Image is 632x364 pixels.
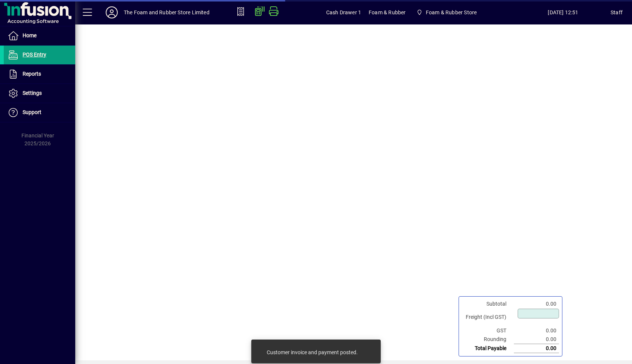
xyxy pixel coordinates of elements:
span: Support [23,109,41,115]
div: The Foam and Rubber Store Limited [124,6,210,18]
td: 0.00 [514,326,559,335]
span: Foam & Rubber [369,6,406,18]
span: POS Entry [23,52,46,58]
span: Foam & Rubber Store [413,6,480,19]
td: Subtotal [462,300,514,308]
span: Foam & Rubber Store [426,6,477,18]
td: Rounding [462,335,514,344]
td: 0.00 [514,300,559,308]
span: Cash Drawer 1 [326,6,361,18]
a: Support [4,103,75,122]
span: Settings [23,90,42,96]
td: Freight (Incl GST) [462,308,514,326]
td: 0.00 [514,344,559,353]
div: Customer invoice and payment posted. [267,349,358,356]
td: Total Payable [462,344,514,353]
span: Reports [23,71,41,77]
span: Home [23,32,36,38]
td: 0.00 [514,335,559,344]
span: [DATE] 12:51 [516,6,611,18]
button: Profile [100,6,124,19]
a: Settings [4,84,75,103]
div: Staff [611,6,623,18]
td: GST [462,326,514,335]
a: Home [4,26,75,45]
a: Reports [4,65,75,84]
